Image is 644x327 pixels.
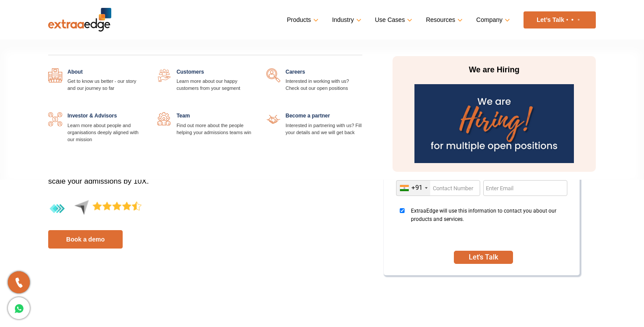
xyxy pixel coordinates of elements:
div: India (भारत): +91 [396,181,430,195]
a: Industry [332,14,360,26]
a: Let’s Talk [524,11,596,28]
a: Use Cases [375,14,410,26]
div: +91 [411,184,422,192]
input: ExtraaEdge will use this information to contact you about our products and services. [396,208,408,213]
a: Resources [426,14,461,26]
input: Enter Email [483,180,567,196]
a: Company [476,14,508,26]
span: Discover the edge of best CRM for education designed to digitize, manage and scale your admission... [48,164,308,185]
a: Book a demo [48,230,123,249]
a: Products [287,14,317,26]
p: We are Hiring [412,65,577,75]
button: SUBMIT [454,251,513,264]
img: 4.4-aggregate-rating-by-users [48,200,142,218]
span: ExtraaEdge will use this information to contact you about our products and services. [411,207,565,240]
input: Enter Contact Number [396,180,480,196]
